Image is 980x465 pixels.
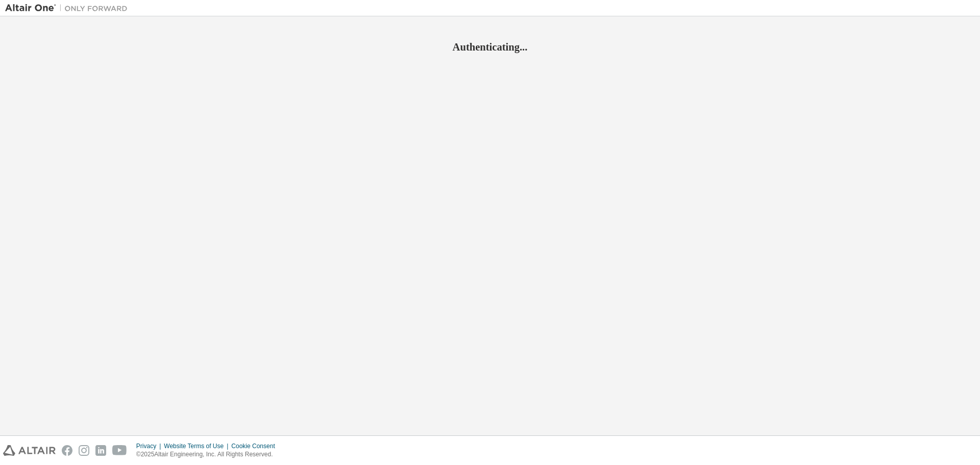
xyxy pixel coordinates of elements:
div: Privacy [136,442,164,450]
img: youtube.svg [112,445,127,456]
h2: Authenticating... [5,40,975,54]
img: linkedin.svg [95,445,106,456]
img: instagram.svg [79,445,89,456]
div: Website Terms of Use [164,442,231,450]
img: altair_logo.svg [3,445,56,456]
p: © 2025 Altair Engineering, Inc. All Rights Reserved. [136,450,281,459]
img: facebook.svg [62,445,72,456]
div: Cookie Consent [231,442,281,450]
img: Altair One [5,3,133,13]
